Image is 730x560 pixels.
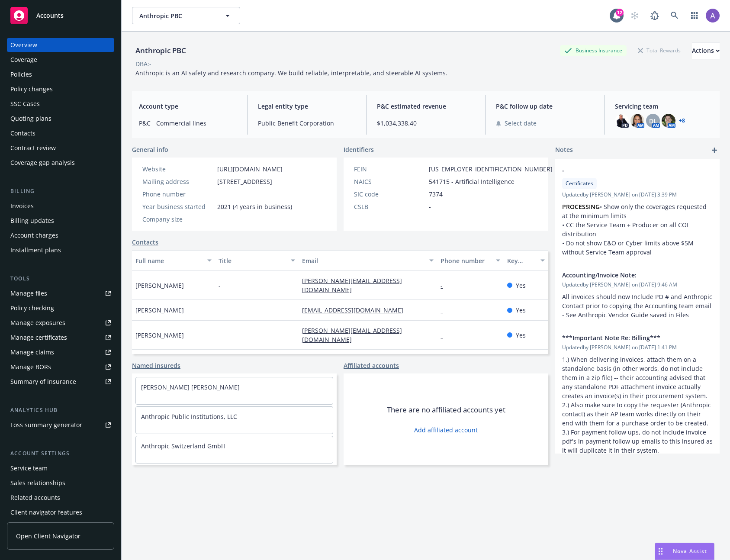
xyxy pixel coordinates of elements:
[141,442,225,450] a: Anthropic Switzerland GmbH
[441,281,450,290] a: -
[10,461,48,475] div: Service team
[562,166,690,175] span: -
[217,177,272,186] span: [STREET_ADDRESS]
[7,97,114,111] a: SSC Cases
[7,53,114,67] a: Coverage
[344,361,399,370] a: Affiliated accounts
[7,68,114,81] a: Policies
[562,293,715,319] span: All invoices should now Include PO # and Anthropic Contact prior to copying the Accounting team e...
[555,264,720,326] div: Accounting/Invoice Note:Updatedby [PERSON_NAME] on [DATE] 9:46 AMAll invoices should now Include ...
[7,418,114,432] a: Loss summary generator
[354,177,425,186] div: NAICS
[132,361,180,370] a: Named insureds
[10,286,47,300] div: Manage files
[10,418,82,432] div: Loss summary generator
[441,256,491,265] div: Phone number
[10,156,75,170] div: Coverage gap analysis
[139,11,214,20] span: Anthropic PBC
[7,199,114,213] a: Invoices
[219,306,221,315] span: -
[7,112,114,126] a: Quoting plans
[692,42,720,59] div: Actions
[10,331,67,344] div: Manage certificates
[10,38,37,52] div: Overview
[429,190,443,199] span: 7374
[496,102,594,111] span: P&C follow up date
[7,505,114,519] a: Client navigator features
[10,141,56,155] div: Contract review
[7,345,114,359] a: Manage claims
[437,250,504,271] button: Phone number
[555,159,720,264] div: -CertificatesUpdatedby [PERSON_NAME] on [DATE] 3:39 PMPROCESSING• Show only the coverages request...
[7,3,114,28] a: Accounts
[615,114,629,128] img: photo
[516,306,526,315] span: Yes
[562,333,690,342] span: ***Important Note Re: Billing***
[344,145,374,154] span: Identifiers
[10,243,61,257] div: Installment plans
[135,256,202,265] div: Full name
[139,102,237,111] span: Account type
[302,326,402,344] a: [PERSON_NAME][EMAIL_ADDRESS][DOMAIN_NAME]
[7,141,114,155] a: Contract review
[10,199,34,213] div: Invoices
[10,126,35,140] div: Contacts
[7,229,114,242] a: Account charges
[562,281,713,289] span: Updated by [PERSON_NAME] on [DATE] 9:46 AM
[135,59,151,68] div: DBA: -
[10,476,65,490] div: Sales relationships
[299,250,437,271] button: Email
[16,531,80,541] span: Open Client Navigator
[377,119,475,128] span: $1,034,338.40
[219,256,285,265] div: Title
[142,202,214,211] div: Year business started
[135,69,447,77] span: Anthropic is an AI safety and research company. We build reliable, interpretable, and steerable A...
[505,119,537,128] span: Select date
[7,301,114,315] a: Policy checking
[562,270,690,280] span: Accounting/Invoice Note:
[615,102,713,111] span: Servicing team
[10,360,51,374] div: Manage BORs
[132,145,168,154] span: General info
[258,102,356,111] span: Legal entity type
[562,202,713,257] p: • Show only the coverages requested at the minimum limits • CC the Service Team + Producer on all...
[7,406,114,415] div: Analytics hub
[10,491,60,505] div: Related accounts
[219,281,221,290] span: -
[562,203,600,211] strong: PROCESSING
[414,425,478,434] a: Add affiliated account
[10,112,51,126] div: Quoting plans
[7,274,114,283] div: Tools
[387,405,505,415] span: There are no affiliated accounts yet
[630,114,644,128] img: photo
[7,156,114,170] a: Coverage gap analysis
[142,164,214,174] div: Website
[141,412,237,421] a: Anthropic Public Institutions, LLC
[217,190,219,199] span: -
[562,355,713,455] p: 1.) When delivering invoices, attach them on a standalone basis (in other words, do not include t...
[141,383,240,391] a: [PERSON_NAME] [PERSON_NAME]
[7,476,114,490] a: Sales relationships
[626,7,643,24] a: Start snowing
[646,7,663,24] a: Report a Bug
[706,9,720,23] img: photo
[354,190,425,199] div: SIC code
[7,461,114,475] a: Service team
[132,250,215,271] button: Full name
[566,180,593,187] span: Certificates
[217,215,219,224] span: -
[215,250,298,271] button: Title
[655,543,714,560] button: Nova Assist
[673,547,707,555] span: Nova Assist
[7,331,114,344] a: Manage certificates
[217,165,283,173] a: [URL][DOMAIN_NAME]
[655,543,666,560] div: Drag to move
[7,449,114,458] div: Account settings
[36,12,64,19] span: Accounts
[7,316,114,330] a: Manage exposures
[10,316,65,330] div: Manage exposures
[135,281,184,290] span: [PERSON_NAME]
[560,45,627,56] div: Business Insurance
[10,375,76,389] div: Summary of insurance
